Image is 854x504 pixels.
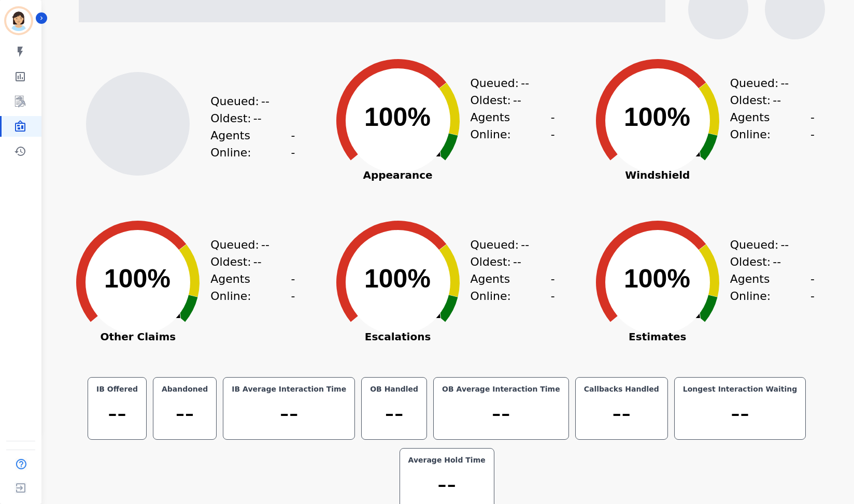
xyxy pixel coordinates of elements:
[261,93,269,110] span: --
[291,270,298,305] span: --
[624,264,690,293] text: 100%
[94,394,140,433] div: --
[471,270,559,305] div: Agents Online:
[730,270,818,305] div: Agents Online:
[730,236,808,253] div: Queued:
[210,127,298,161] div: Agents Online:
[6,8,31,33] img: Bordered avatar
[681,384,800,394] div: Longest Interaction Waiting
[210,93,288,110] div: Queued:
[521,236,529,253] span: --
[60,332,216,342] span: Other Claims
[582,394,661,433] div: --
[513,253,521,270] span: --
[730,75,808,92] div: Queued:
[261,236,269,253] span: --
[210,236,288,253] div: Queued:
[230,394,348,433] div: --
[471,92,548,109] div: Oldest:
[406,455,488,465] div: Average Hold Time
[730,92,808,109] div: Oldest:
[320,332,476,342] span: Escalations
[210,270,298,305] div: Agents Online:
[291,127,298,161] span: --
[580,332,735,342] span: Estimates
[471,75,548,92] div: Queued:
[210,253,288,270] div: Oldest:
[368,384,420,394] div: OB Handled
[368,394,420,433] div: --
[160,394,210,433] div: --
[364,264,431,293] text: 100%
[624,103,690,132] text: 100%
[440,394,562,433] div: --
[513,92,521,109] span: --
[681,394,800,433] div: --
[364,103,431,132] text: 100%
[320,170,476,180] span: Appearance
[773,92,781,109] span: --
[210,110,288,127] div: Oldest:
[780,236,789,253] span: --
[810,270,818,305] span: --
[230,384,348,394] div: IB Average Interaction Time
[580,170,735,180] span: Windshield
[551,270,559,305] span: --
[810,109,818,143] span: --
[773,253,781,270] span: --
[730,253,808,270] div: Oldest:
[521,75,529,92] span: --
[780,75,789,92] span: --
[440,384,562,394] div: OB Average Interaction Time
[471,109,559,143] div: Agents Online:
[582,384,661,394] div: Callbacks Handled
[551,109,559,143] span: --
[253,110,262,127] span: --
[253,253,262,270] span: --
[94,384,140,394] div: IB Offered
[471,253,548,270] div: Oldest:
[406,465,488,504] div: --
[471,236,548,253] div: Queued:
[160,384,210,394] div: Abandoned
[730,109,818,143] div: Agents Online:
[104,264,170,293] text: 100%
